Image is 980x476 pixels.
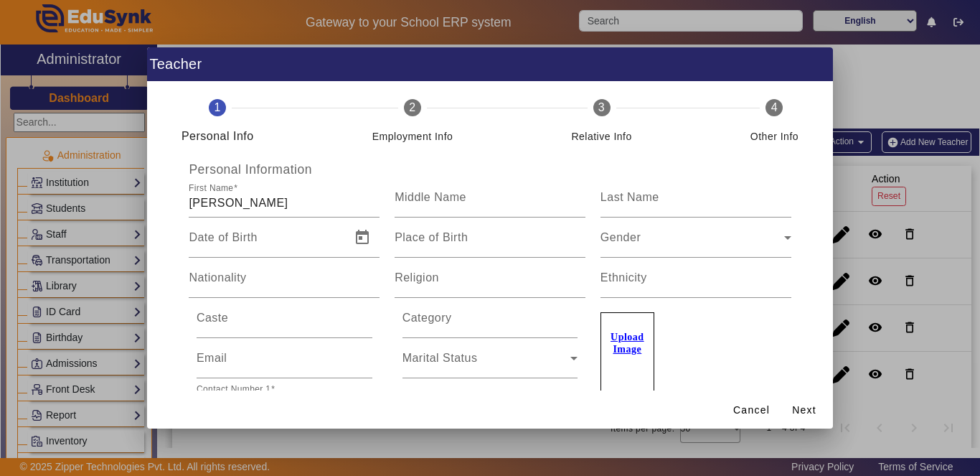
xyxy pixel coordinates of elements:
[197,312,228,324] mat-label: Caste
[182,162,798,177] h5: Personal Information
[197,355,372,373] input: Email
[771,99,778,116] span: 4
[395,231,468,243] mat-label: Place of Birth
[147,47,833,81] h1: Teacher
[600,275,791,292] input: Ethnicity
[600,271,647,284] mat-label: Ethnicity
[395,271,439,284] mat-label: Religion
[750,128,798,145] div: Other Info
[600,231,641,243] mat-label: Gender
[395,195,585,212] input: Middle Name
[182,128,254,145] div: Personal Info
[189,275,380,292] input: Nationality
[372,128,453,145] div: Employment Info
[189,195,380,212] input: First Name*
[189,183,233,192] mat-label: First Name
[197,315,372,332] input: Caste
[189,271,246,284] mat-label: Nationality
[215,99,221,116] span: 1
[600,195,791,212] input: Last Name
[792,403,816,418] span: Next
[781,397,827,423] button: Next
[395,235,585,252] input: Place of Birth
[598,99,605,116] span: 3
[600,191,659,203] mat-label: Last Name
[345,220,380,255] button: Open calendar
[189,231,257,243] mat-label: Date of Birth
[189,235,342,252] input: Date of Birth
[409,99,415,116] span: 2
[402,315,578,332] input: Category
[402,355,571,373] span: Marital Status
[611,332,644,355] u: Upload Image
[395,275,585,292] input: Religion
[197,352,227,364] mat-label: Email
[395,191,466,203] mat-label: Middle Name
[571,128,631,145] div: Relative Info
[600,235,784,252] span: Gender
[733,403,770,418] span: Cancel
[727,397,776,423] button: Cancel
[197,384,270,393] mat-label: Contact Number 1
[402,352,478,364] mat-label: Marital Status
[402,312,452,324] mat-label: Category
